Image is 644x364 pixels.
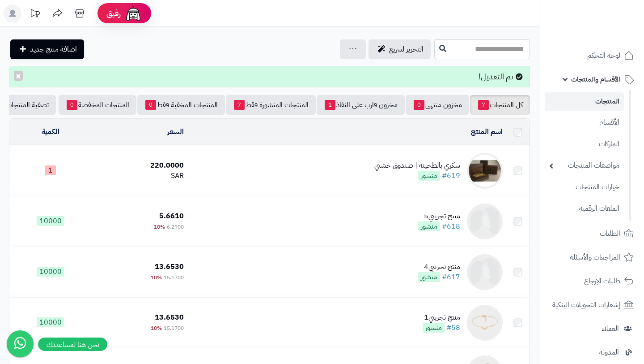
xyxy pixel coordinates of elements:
a: #617 [442,272,460,282]
a: كل المنتجات7 [470,95,530,115]
a: المنتجات المخفية فقط0 [137,95,225,115]
span: طلبات الإرجاع [584,275,620,287]
a: إشعارات التحويلات البنكية [545,294,639,316]
a: العملاء [545,318,639,339]
span: الطلبات [600,227,620,240]
img: سكري بالطحينة | صندوق خشبي [467,153,503,189]
a: الطلبات [545,223,639,244]
a: اضافة منتج جديد [10,39,84,59]
span: اضافة منتج جديد [30,44,77,55]
a: الملفات الرقمية [545,199,624,218]
span: 6.2900 [167,223,184,231]
button: × [14,71,23,81]
a: التحرير لسريع [369,39,431,59]
span: 10000 [37,216,64,226]
a: #58 [446,322,460,333]
a: تحديثات المنصة [24,4,46,25]
span: منشور [418,272,440,282]
div: منتج تجريبي1 [423,312,460,323]
div: تم التعديل! [9,66,530,87]
span: منشور [418,221,440,231]
a: طلبات الإرجاع [545,270,639,292]
a: مواصفات المنتجات [545,156,624,175]
span: منشور [418,171,440,181]
a: الماركات [545,134,624,154]
div: 220.0000 [95,160,184,171]
a: المنتجات المخفضة0 [59,95,136,115]
a: الأقسام [545,113,624,132]
a: مخزون قارب على النفاذ1 [317,95,405,115]
a: مخزون منتهي0 [406,95,469,115]
span: 10% [154,223,165,231]
span: 10% [151,324,162,332]
a: السعر [167,126,184,137]
span: 0 [145,100,156,110]
span: 15.1700 [164,324,184,332]
span: 7 [478,100,489,110]
span: 5.6610 [159,211,184,221]
div: منتج تجريبي5 [418,211,460,221]
a: الكمية [42,126,59,137]
span: 1 [45,165,56,175]
a: اسم المنتج [471,126,503,137]
span: 0 [67,100,77,110]
span: 10% [151,273,162,282]
div: SAR [95,171,184,181]
span: إشعارات التحويلات البنكية [552,299,620,311]
span: التحرير لسريع [389,44,424,55]
span: تصفية المنتجات [6,100,49,110]
span: الأقسام والمنتجات [571,73,620,86]
span: 10000 [37,267,64,277]
span: 15.1700 [164,273,184,282]
span: لوحة التحكم [587,49,620,62]
span: المدونة [599,346,619,359]
span: رفيق [106,8,121,19]
a: #619 [442,170,460,181]
span: العملاء [602,322,619,335]
div: سكري بالطحينة | صندوق خشبي [374,160,460,171]
a: المنتجات المنشورة فقط7 [226,95,316,115]
a: خيارات المنتجات [545,178,624,197]
div: منتج تجريبي4 [418,262,460,272]
span: 0 [414,100,424,110]
span: 7 [234,100,245,110]
span: 13.6530 [155,312,184,323]
a: المدونة [545,342,639,363]
span: المراجعات والأسئلة [570,251,620,264]
img: منتج تجريبي4 [467,254,503,290]
img: منتج تجريبي5 [467,204,503,239]
a: المراجعات والأسئلة [545,247,639,268]
span: 13.6530 [155,261,184,272]
a: المنتجات [545,92,624,111]
span: 1 [325,100,335,110]
a: لوحة التحكم [545,45,639,66]
img: منتج تجريبي1 [467,305,503,341]
img: ai-face.png [124,4,142,22]
span: 10000 [37,317,64,327]
a: #618 [442,221,460,232]
span: منشور [423,323,445,333]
